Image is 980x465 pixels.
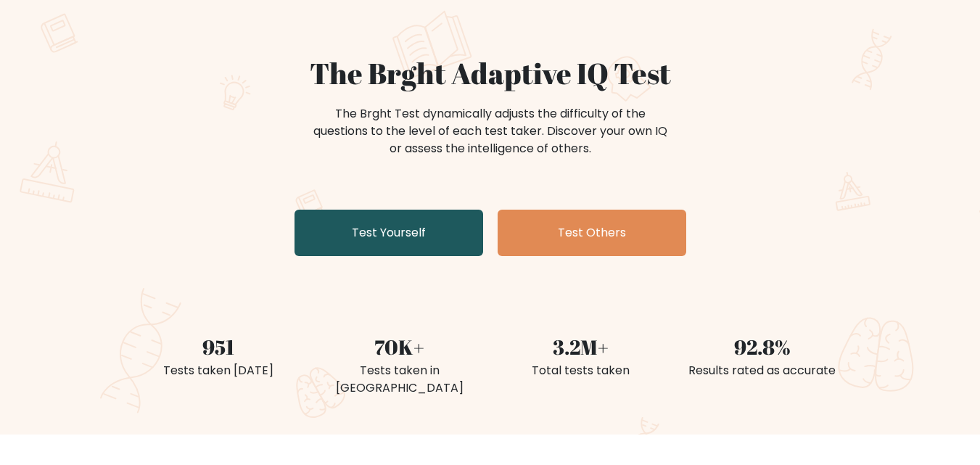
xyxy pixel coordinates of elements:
[136,362,300,379] div: Tests taken [DATE]
[318,362,482,397] div: Tests taken in [GEOGRAPHIC_DATA]
[136,56,844,91] h1: The Brght Adaptive IQ Test
[295,210,483,256] a: Test Yourself
[498,210,686,256] a: Test Others
[318,332,482,362] div: 70K+
[499,362,663,379] div: Total tests taken
[136,332,300,362] div: 951
[499,332,663,362] div: 3.2M+
[680,332,844,362] div: 92.8%
[680,362,844,379] div: Results rated as accurate
[309,105,672,157] div: The Brght Test dynamically adjusts the difficulty of the questions to the level of each test take...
